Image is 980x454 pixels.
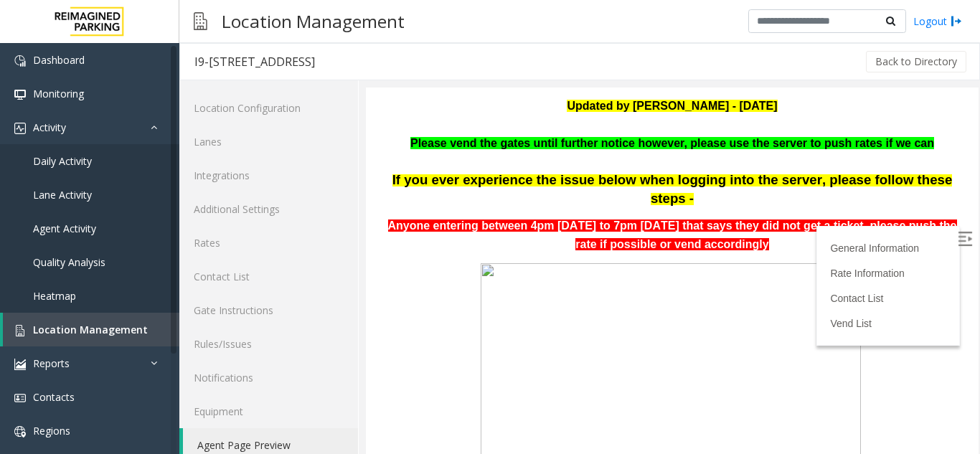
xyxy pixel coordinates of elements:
span: If you ever experience the issue below when logging into the server, please follow these steps - [27,85,587,119]
img: 'icon' [14,359,26,370]
a: Contact List [464,205,517,217]
a: Rules/Issues [179,327,358,361]
a: Integrations [179,159,358,192]
b: Updated by [PERSON_NAME] - [DATE] [201,12,411,24]
img: 'icon' [14,123,26,134]
b: Please vend the gates until further notice however, please use the server to push rates if we can [44,49,568,62]
img: 'icon' [14,89,26,100]
img: Open/Close Sidebar Menu [592,144,606,159]
a: Logout [913,14,962,29]
img: 'icon' [14,392,26,404]
span: Location Management [33,323,148,336]
a: Equipment [179,394,358,428]
a: Location Configuration [179,91,358,125]
span: Daily Activity [33,154,92,168]
a: Notifications [179,361,358,394]
a: Location Management [3,313,179,346]
a: General Information [464,155,553,166]
span: Monitoring [33,87,84,100]
span: Regions [33,424,70,438]
img: pageIcon [194,4,207,39]
a: Contact List [179,260,358,293]
span: Quality Analysis [33,255,105,269]
img: logout [951,14,962,29]
a: Rate Information [464,180,539,191]
span: Anyone entering between 4pm [DATE] to 7pm [DATE] that says they did not get a ticket, please push... [22,132,591,164]
a: Lanes [179,125,358,159]
span: Dashboard [33,53,85,67]
span: Agent Activity [33,222,96,235]
div: I9-[STREET_ADDRESS] [194,52,315,71]
img: 'icon' [14,426,26,438]
a: Vend List [464,230,506,242]
button: Back to Directory [866,51,966,72]
h3: Location Management [215,4,412,39]
img: 'icon' [14,325,26,336]
img: 'icon' [14,55,26,67]
span: Activity [33,120,66,134]
span: Reports [33,356,70,370]
span: Contacts [33,390,75,404]
a: Gate Instructions [179,293,358,327]
a: Additional Settings [179,192,358,226]
span: Lane Activity [33,188,92,202]
a: Rates [179,226,358,260]
span: Heatmap [33,289,76,303]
